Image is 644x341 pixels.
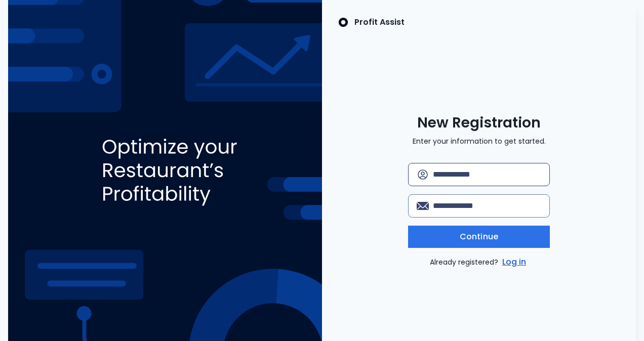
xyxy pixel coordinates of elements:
p: Enter your information to get started. [413,136,546,147]
img: SpotOn Logo [338,16,348,28]
a: Log in [500,256,529,268]
span: Continue [460,231,498,243]
p: Profit Assist [354,16,405,28]
span: New Registration [417,114,541,132]
button: Continue [408,226,550,248]
p: Already registered? [430,256,529,268]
